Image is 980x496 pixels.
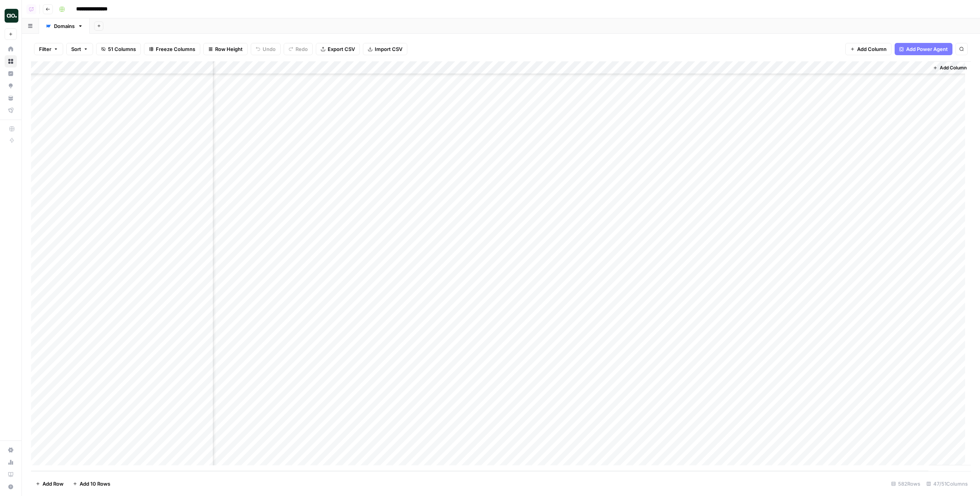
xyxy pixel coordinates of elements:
div: 47/51 Columns [923,478,971,490]
button: Add Row [31,478,68,490]
span: Undo [263,45,276,53]
div: Domains [54,22,75,30]
span: Row Height [215,45,243,53]
div: 582 Rows [888,478,923,490]
button: 51 Columns [96,43,141,55]
span: 51 Columns [108,45,136,53]
span: Import CSV [375,45,402,53]
button: Freeze Columns [144,43,200,55]
span: Add Column [857,45,887,53]
span: Sort [71,45,81,53]
button: Add Column [845,43,892,55]
a: Settings [5,444,17,456]
a: Learning Hub [5,468,17,481]
button: Add Column [930,63,970,73]
button: Row Height [203,43,248,55]
button: Add Power Agent [895,43,952,55]
a: Browse [5,55,17,67]
a: Usage [5,456,17,468]
a: Your Data [5,92,17,104]
button: Undo [251,43,281,55]
a: Opportunities [5,80,17,92]
button: Help + Support [5,481,17,493]
span: Add Row [42,480,64,488]
span: Filter [39,45,51,53]
span: Add Power Agent [906,45,948,53]
button: Workspace: AO Internal Ops [5,6,17,25]
button: Filter [34,43,63,55]
a: Home [5,43,17,55]
span: Redo [296,45,308,53]
button: Import CSV [363,43,407,55]
button: Redo [284,43,313,55]
button: Export CSV [316,43,360,55]
button: Sort [66,43,93,55]
span: Freeze Columns [156,45,195,53]
button: Add 10 Rows [68,478,115,490]
a: Insights [5,67,17,80]
span: Add 10 Rows [80,480,110,488]
span: Export CSV [328,45,355,53]
a: Flightpath [5,104,17,117]
a: Domains [39,18,90,34]
span: Add Column [940,64,967,71]
img: AO Internal Ops Logo [5,9,18,23]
